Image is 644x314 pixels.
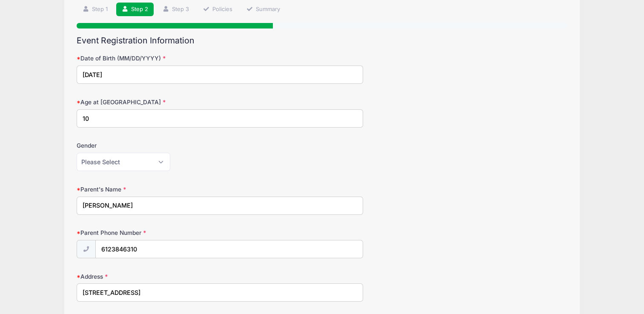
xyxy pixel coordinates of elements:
h2: Event Registration Information [77,36,567,46]
a: Step 1 [77,3,113,17]
a: Policies [197,3,238,17]
a: Step 3 [157,3,195,17]
a: Step 2 [116,3,154,17]
label: Gender [77,141,240,150]
label: Address [77,272,240,281]
input: (xxx) xxx-xxxx [95,240,363,258]
label: Parent's Name [77,185,240,194]
label: Date of Birth (MM/DD/YYYY) [77,54,240,63]
label: Parent Phone Number [77,228,240,237]
a: Summary [240,3,286,17]
label: Age at [GEOGRAPHIC_DATA] [77,98,240,106]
